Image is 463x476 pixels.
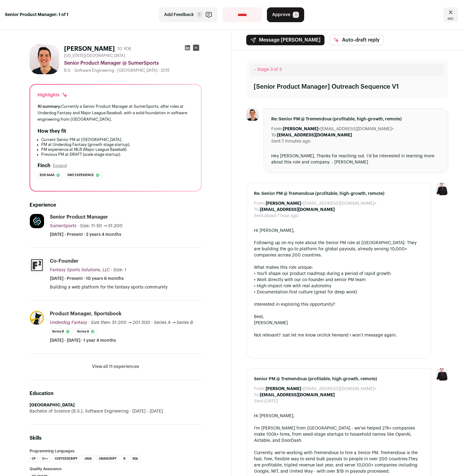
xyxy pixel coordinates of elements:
[30,201,202,209] h2: Experience
[254,450,423,474] div: Currently, we're working with Tremendous to hire a Senior PM. Tremendous is the fast, free, flexi...
[92,364,139,370] button: View all 11 experiences
[53,455,80,462] li: CoffeeScript
[254,240,423,258] div: Following up on my note about the Senior PM role at [GEOGRAPHIC_DATA]. They are building the go-t...
[196,12,203,18] span: F
[50,258,79,264] div: Co-Founder
[266,200,376,207] dd: <[EMAIL_ADDRESS][DOMAIN_NAME]>
[121,455,128,462] li: R
[266,386,376,392] dd: <[EMAIL_ADDRESS][DOMAIN_NAME]>
[82,455,94,462] li: Java
[41,147,194,152] li: PM experience at MLB (Major League Baseball).
[50,224,76,228] span: SumerSports
[30,449,202,453] h3: Programming Languages
[96,455,119,462] li: JavaScript
[254,283,423,289] div: • High-impact role with real autonomy
[50,276,124,282] span: [DATE] - Present · 10 years 6 months
[254,213,264,219] dt: Sent:
[50,232,121,238] span: [DATE] - Present · 2 years 4 months
[271,126,283,132] dt: From:
[30,214,44,229] img: f6f927d1bd008539f21927598006b1b1ac3e6ed6470e025ec989366180c5106d.jpg
[254,376,423,382] span: Senior PM @ Tremendous (profitable, high-growth, remote)
[117,46,131,52] div: 10 YOE
[30,258,44,272] img: 0e067e4fff047148a601edb175a7494fccdc4e64f01f703545c44b7c74ded3f7.jpg
[271,132,277,138] dt: To:
[111,268,126,272] span: · Size: 1
[50,328,72,335] li: Series B
[50,284,202,290] p: Building a web platform for the fantasy sports community
[266,201,301,206] b: [PERSON_NAME]
[254,332,423,338] div: Not relevant? Just let me know or and I won’t message again.
[38,103,194,123] div: Currently a Senior Product Manager at SumerSports, after roles at Underdog Fantasy and Major Leag...
[271,138,282,144] dt: Sent:
[254,289,423,295] div: • Documentation-first culture (great for deep work)
[50,268,110,272] span: Fantasy Sports Solutions, LLC
[254,425,423,444] div: I'm [PERSON_NAME] from [GEOGRAPHIC_DATA] - we've helped 27k+ companies make 100k+ hires, from see...
[75,328,97,335] li: Series A
[30,408,202,414] div: Bachelor of Science (B.S.), Software Engineering
[271,153,441,165] div: Hey [PERSON_NAME], Thanks for reaching out. I’d be interested in learning more about this role an...
[30,45,59,74] img: 84d19578bee5c828c543681a4b818d918b1bf7ea9093bedf95378a63cb3aaa28
[254,277,423,283] div: • Work directly with our co-founder and senior PM team
[254,271,423,277] div: • You'll shape our product roadmap during a period of rapid growth
[129,408,163,414] span: [DATE] - [DATE]
[30,311,44,325] img: 698c9485daab3bb1a96f9172790683296c43c24a9953374b9c16f696bb567846.png
[50,321,87,325] span: Underdog Fantasy
[38,104,61,108] span: AI summary:
[266,387,301,391] b: [PERSON_NAME]
[283,126,394,132] dd: <[EMAIL_ADDRESS][DOMAIN_NAME]>
[321,333,341,337] a: click here
[246,35,324,45] button: Message [PERSON_NAME]
[41,152,194,157] li: Previous PM at DRAFT (scale stage startup).
[164,12,194,18] span: Add Feedback
[40,172,54,178] span: B2b saas
[30,455,38,462] li: C#
[254,386,266,392] dt: From:
[254,398,264,404] dt: Sent:
[257,67,282,72] span: Stage 3 of 3
[64,68,202,73] div: B.S. - Software Engineering - [GEOGRAPHIC_DATA] - 2015
[30,467,202,471] h3: Quality Assurance
[277,133,352,137] b: [EMAIL_ADDRESS][DOMAIN_NAME]
[443,7,458,22] a: Close
[41,142,194,147] li: PM at Underdog Fantasy (growth stage startup).
[254,191,423,197] span: Re: Senior PM @ Tremendous (profitable, high-growth, remote)
[88,321,150,325] span: · Size then: 51-200 → 201-500
[30,434,202,442] h2: Skills
[254,320,423,326] div: [PERSON_NAME]
[254,207,260,213] dt: To:
[130,455,141,462] li: SQL
[264,213,298,219] dd: about 1 hour ago
[38,127,66,135] h2: How they fit
[254,67,256,72] span: –
[159,7,218,22] button: Add Feedback F
[40,455,50,462] li: C++
[30,390,202,397] h2: Education
[151,320,153,326] span: ·
[50,214,108,220] div: Senior Product Manager
[254,301,423,308] div: Interested in exploring this opportunity?
[264,398,278,404] dd: [DATE]
[67,172,94,178] span: Swe experience
[254,314,423,320] div: Best,
[30,403,74,407] strong: [GEOGRAPHIC_DATA]
[254,392,260,398] dt: To:
[78,224,123,228] span: · Size: 11-50 → 51-200
[64,59,202,67] div: Senior Product Manager @ SumerSports
[436,183,448,195] img: 9240684-medium_jpg
[254,200,266,207] dt: From:
[254,413,423,419] div: Hi [PERSON_NAME],
[246,108,259,121] img: 84d19578bee5c828c543681a4b818d918b1bf7ea9093bedf95378a63cb3aaa28
[41,137,194,142] li: Current Senior PM at [GEOGRAPHIC_DATA].
[436,368,448,381] img: 9240684-medium_jpg
[283,127,318,131] b: [PERSON_NAME]
[254,457,418,474] span: They are profitable, tripled revenue last year, and serve 10,000+ companies including Google, MIT...
[272,12,290,18] span: Approve
[254,228,423,234] div: Hi [PERSON_NAME],
[448,16,454,21] span: esc
[293,12,299,18] span: A
[38,162,50,169] h2: Finch
[53,163,67,168] button: Expand
[282,138,310,144] dd: 7 minutes ago
[254,264,423,271] div: What makes this role unique:
[260,393,335,397] b: [EMAIL_ADDRESS][DOMAIN_NAME]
